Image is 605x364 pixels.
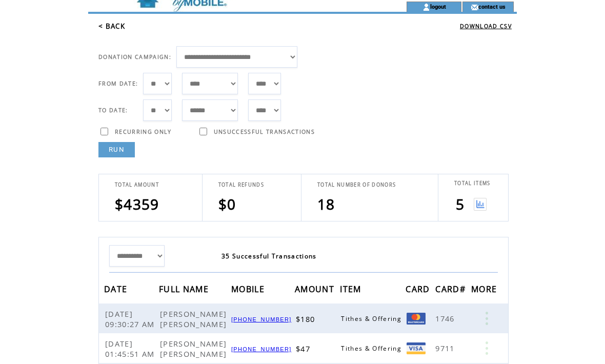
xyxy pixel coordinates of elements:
span: FULL NAME [159,281,211,300]
span: [PERSON_NAME] [PERSON_NAME] [160,338,229,359]
span: TOTAL AMOUNT [115,181,159,188]
span: Tithes & Offering [341,314,404,323]
a: ITEM [340,286,364,292]
span: CARD [406,281,432,300]
span: DONATION CAMPAIGN: [98,53,171,60]
span: 1746 [435,313,457,323]
a: DOWNLOAD CSV [460,23,512,30]
img: Visa [407,342,426,354]
a: [PHONE_NUMBER] [231,346,292,352]
a: FULL NAME [159,286,211,292]
span: [DATE] 09:30:27 AM [105,309,157,329]
img: contact_us_icon.gif [471,3,478,11]
span: Tithes & Offering [341,344,404,353]
span: 18 [317,194,335,214]
span: TOTAL REFUNDS [218,181,264,188]
a: logout [430,3,446,10]
span: MORE [471,281,499,300]
span: AMOUNT [295,281,337,300]
span: MOBILE [231,281,267,300]
span: UNSUCCESSFUL TRANSACTIONS [214,128,315,135]
img: View graph [474,198,487,211]
a: contact us [478,3,506,10]
a: CARD# [435,286,468,292]
span: RECURRING ONLY [115,128,172,135]
img: Mastercard [407,313,426,325]
a: CARD [406,286,432,292]
span: $4359 [115,194,159,214]
span: DATE [104,281,130,300]
span: 9711 [435,343,457,353]
a: DATE [104,286,130,292]
img: account_icon.gif [422,3,430,11]
span: TOTAL ITEMS [454,180,491,187]
span: $180 [296,314,317,324]
span: [PERSON_NAME] [PERSON_NAME] [160,309,229,329]
a: RUN [98,142,135,157]
a: < BACK [98,22,125,31]
span: 5 [456,194,465,214]
span: FROM DATE: [98,80,138,87]
a: AMOUNT [295,286,337,292]
span: CARD# [435,281,468,300]
span: [DATE] 01:45:51 AM [105,338,157,359]
a: [PHONE_NUMBER] [231,316,292,322]
span: TOTAL NUMBER OF DONORS [317,181,396,188]
span: $0 [218,194,236,214]
a: MOBILE [231,286,267,292]
span: $47 [296,343,313,354]
span: TO DATE: [98,107,128,114]
span: 35 Successful Transactions [221,252,317,260]
span: ITEM [340,281,364,300]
